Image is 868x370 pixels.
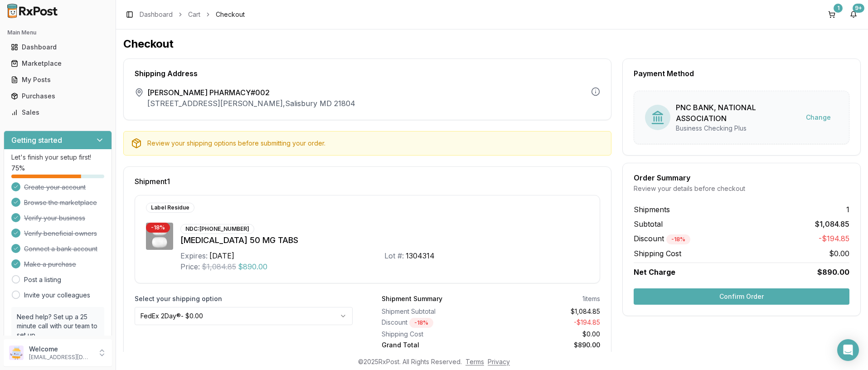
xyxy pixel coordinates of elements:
[146,223,173,250] img: Ubrelvy 50 MG TABS
[634,234,690,243] span: Discount
[495,318,600,328] div: - $194.85
[676,124,799,133] div: Business Checking Plus
[202,261,236,272] span: $1,084.85
[837,339,859,361] div: Open Intercom Messenger
[135,178,170,185] span: Shipment 1
[634,174,849,181] div: Order Summary
[846,7,861,22] button: 9+
[4,105,112,120] button: Sales
[180,250,208,261] div: Expires:
[135,294,353,303] label: Select your shipping option
[634,184,849,193] div: Review your details before checkout
[382,294,442,303] div: Shipment Summary
[676,102,799,124] div: PNC BANK, NATIONAL ASSOCIATION
[180,261,200,272] div: Price:
[582,294,600,303] div: 1 items
[799,109,838,126] button: Change
[4,56,112,71] button: Marketplace
[188,10,200,19] a: Cart
[4,89,112,103] button: Purchases
[824,7,839,22] button: 1
[382,330,487,339] div: Shipping Cost
[817,267,849,277] span: $890.00
[4,73,112,87] button: My Posts
[634,248,681,259] span: Shipping Cost
[147,139,604,148] div: Review your shipping options before submitting your order.
[146,223,170,233] div: - 18 %
[11,164,25,173] span: 75 %
[24,291,90,300] a: Invite your colleagues
[11,153,104,162] p: Let's finish your setup first!
[209,250,234,261] div: [DATE]
[7,39,108,55] a: Dashboard
[17,312,99,340] p: Need help? Set up a 25 minute call with our team to set up.
[4,4,62,18] img: RxPost Logo
[382,318,487,328] div: Discount
[24,214,85,223] span: Verify your business
[666,234,690,244] div: - 18 %
[384,250,404,261] div: Lot #:
[382,341,487,350] div: Grand Total
[180,234,589,247] div: [MEDICAL_DATA] 50 MG TABS
[634,288,849,305] button: Confirm Order
[634,219,663,229] span: Subtotal
[24,198,97,207] span: Browse the marketplace
[11,43,105,52] div: Dashboard
[24,229,97,238] span: Verify beneficial owners
[238,261,267,272] span: $890.00
[382,307,487,316] div: Shipment Subtotal
[406,250,435,261] div: 1304314
[834,4,843,13] div: 1
[9,346,24,360] img: User avatar
[147,98,355,109] p: [STREET_ADDRESS][PERSON_NAME] , Salisbury MD 21804
[140,10,245,19] nav: breadcrumb
[29,345,92,354] p: Welcome
[634,204,670,215] span: Shipments
[11,75,105,84] div: My Posts
[634,268,675,277] span: Net Charge
[4,40,112,54] button: Dashboard
[7,104,108,121] a: Sales
[7,88,108,104] a: Purchases
[180,224,254,234] div: NDC: [PHONE_NUMBER]
[829,248,849,259] span: $0.00
[7,55,108,72] a: Marketplace
[216,10,245,19] span: Checkout
[24,244,97,253] span: Connect a bank account
[488,358,510,365] a: Privacy
[135,70,600,77] div: Shipping Address
[409,318,433,328] div: - 18 %
[24,183,86,192] span: Create your account
[147,87,355,98] span: [PERSON_NAME] PHARMACY#002
[495,307,600,316] div: $1,084.85
[853,4,864,13] div: 9+
[634,70,849,77] div: Payment Method
[123,37,861,51] h1: Checkout
[7,29,108,36] h2: Main Menu
[11,59,105,68] div: Marketplace
[495,341,600,350] div: $890.00
[466,358,484,365] a: Terms
[7,72,108,88] a: My Posts
[11,108,105,117] div: Sales
[819,233,849,244] span: -$194.85
[146,203,194,213] div: Label Residue
[140,10,173,19] a: Dashboard
[11,135,62,146] h3: Getting started
[11,92,105,101] div: Purchases
[495,330,600,339] div: $0.00
[24,260,76,269] span: Make a purchase
[24,275,61,284] a: Post a listing
[29,354,92,361] p: [EMAIL_ADDRESS][DOMAIN_NAME]
[815,219,849,229] span: $1,084.85
[846,204,849,215] span: 1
